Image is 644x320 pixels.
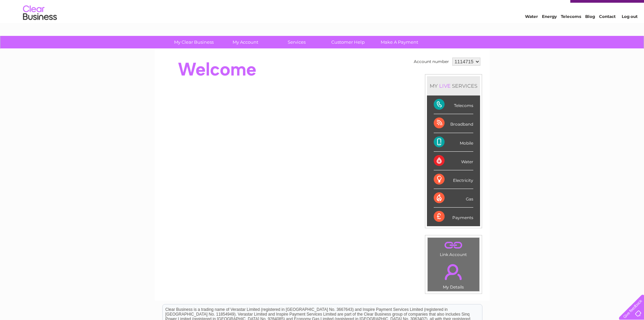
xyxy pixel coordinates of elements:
[427,258,480,292] td: My Details
[434,114,473,133] div: Broadband
[269,36,325,48] a: Services
[434,208,473,226] div: Payments
[561,29,581,34] a: Telecoms
[372,36,427,48] a: Make A Payment
[434,152,473,170] div: Water
[622,29,638,34] a: Log out
[429,239,478,251] a: .
[585,29,595,34] a: Blog
[438,83,452,89] div: LIVE
[23,18,57,38] img: logo.png
[412,56,451,67] td: Account number
[542,29,557,34] a: Energy
[434,170,473,189] div: Electricity
[427,76,480,95] div: MY SERVICES
[434,95,473,114] div: Telecoms
[434,133,473,152] div: Mobile
[166,36,222,48] a: My Clear Business
[163,4,482,33] div: Clear Business is a trading name of Verastar Limited (registered in [GEOGRAPHIC_DATA] No. 3667643...
[217,36,273,48] a: My Account
[599,29,616,34] a: Contact
[517,3,563,12] a: 0333 014 3131
[427,237,480,259] td: Link Account
[525,29,538,34] a: Water
[320,36,376,48] a: Customer Help
[434,189,473,208] div: Gas
[429,260,478,284] a: .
